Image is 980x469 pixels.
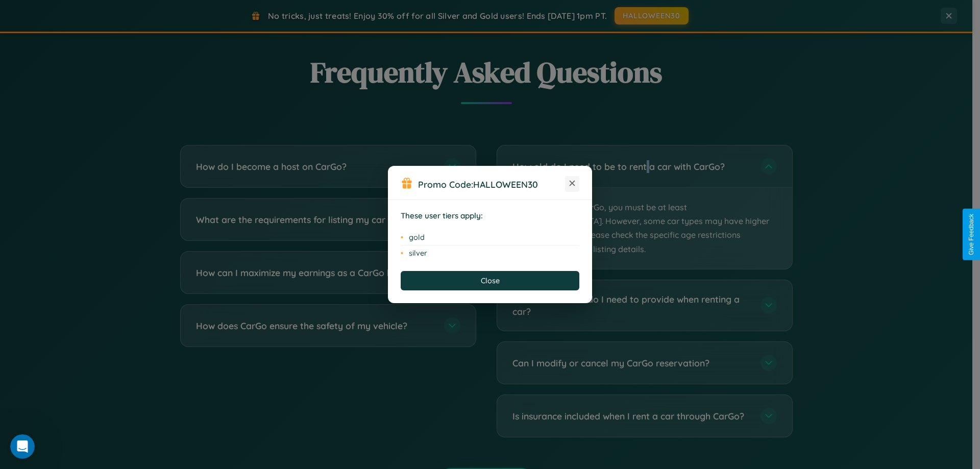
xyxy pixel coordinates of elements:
strong: These user tiers apply: [401,211,483,220]
div: Give Feedback [968,214,975,255]
li: silver [401,245,579,261]
h3: Promo Code: [418,179,565,190]
li: gold [401,230,579,245]
b: HALLOWEEN30 [473,179,538,190]
button: Close [401,271,579,290]
iframe: Intercom live chat [10,434,35,459]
